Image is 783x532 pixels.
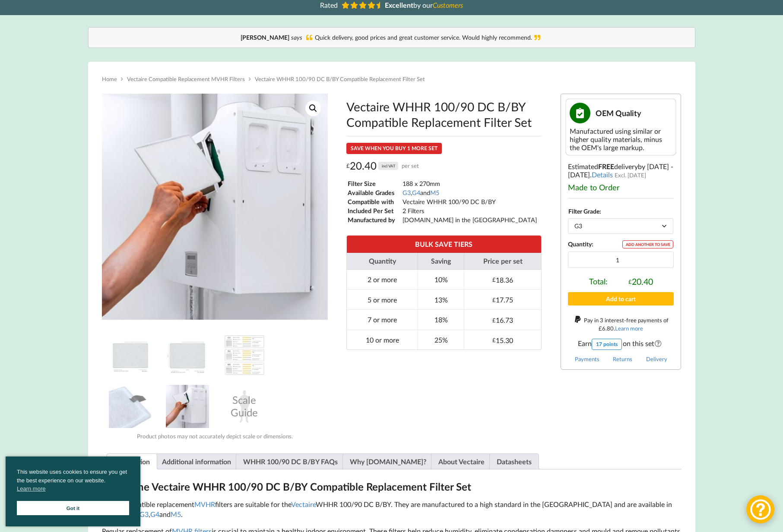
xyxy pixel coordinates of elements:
[102,480,682,494] h2: About the Vectaire WHHR 100/90 DC B/BY Compatible Replacement Filter Set
[568,183,674,192] div: Made to Order
[568,162,673,179] span: by [DATE] - [DATE]
[418,330,464,350] td: 25%
[255,76,425,82] span: Vectaire WHHR 100/90 DC B/BY Compatible Replacement Filter Set
[589,277,608,286] span: Total:
[492,316,513,324] div: 16.73
[615,172,646,179] span: Excl. [DATE]
[102,500,682,519] p: These compatible replacement filters are suitable for the WHHR 100/90 DC B/BY. They are manufactu...
[418,270,464,290] td: 10%
[402,198,537,206] td: Vectaire WHHR 100/90 DC B/BY
[412,189,420,196] a: G4
[150,510,159,518] a: G4
[17,468,129,495] span: This website uses cookies to ensure you get the best experience on our website.
[320,1,338,9] span: Rated
[347,179,401,188] td: Filter Size
[347,207,401,215] td: Included Per Set
[347,253,418,270] th: Quantity
[347,309,418,330] td: 7 or more
[17,501,129,515] a: Got it cookie
[347,216,401,224] td: Manufactured by
[166,385,209,428] img: Installing an MVHR Filter
[127,76,245,82] a: Vectaire Compatible Replacement MVHR Filters
[584,317,669,332] span: Pay in 3 interest-free payments of .
[628,277,653,286] div: 20.40
[291,500,316,508] a: Vectaire
[568,292,674,305] button: Add to cart
[402,216,537,224] td: [DOMAIN_NAME] in the [GEOGRAPHIC_DATA]
[628,278,632,285] span: £
[378,162,398,170] div: incl VAT
[599,325,602,332] span: £
[194,500,215,508] a: MVHR
[438,454,485,469] a: About Vectaire
[347,289,418,309] td: 5 or more
[347,198,401,206] td: Compatible with
[492,317,496,324] span: £
[350,454,426,469] a: Why [DOMAIN_NAME]?
[492,276,496,283] span: £
[402,189,537,197] td: , and
[615,325,643,332] a: Learn more
[109,334,152,377] img: Vectaire WHHR 100/90DC B/BY Filter Replacement Set from MVHR.shop
[403,189,411,196] a: G3
[492,276,513,284] div: 18.36
[561,94,681,370] div: Estimated delivery .
[346,159,350,173] span: £
[418,289,464,309] td: 13%
[305,101,321,116] a: View full-screen image gallery
[402,207,537,215] td: 2 Filters
[346,143,442,154] div: SAVE WHEN YOU BUY 1 MORE SET
[102,433,328,440] div: Product photos may not accurately depict scale or dimensions.
[418,309,464,330] td: 18%
[568,252,674,268] input: Product quantity
[223,385,266,428] div: Scale Guide
[492,296,513,304] div: 17.75
[102,76,117,82] a: Home
[598,162,614,170] b: FREE
[599,325,614,332] div: 6.80
[402,159,419,173] span: per set
[570,127,672,151] div: Manufactured using similar or higher quality materials, minus the OEM's large markup.
[385,1,463,9] span: by our
[6,456,140,526] div: cookieconsent
[464,253,541,270] th: Price per set
[347,189,401,197] td: Available Grades
[575,356,599,362] a: Payments
[114,454,150,469] a: Description
[622,240,673,249] div: ADD ANOTHER TO SAVE
[109,385,152,428] img: MVHR Filter with a Black Tag
[347,236,541,252] th: BULK SAVE TIERS
[596,108,641,118] span: OEM Quality
[592,339,622,350] div: 17 points
[171,510,181,518] a: M5
[347,330,418,350] td: 10 or more
[347,270,418,290] td: 2 or more
[613,356,632,362] a: Returns
[592,170,613,179] a: Details
[162,454,231,469] a: Additional information
[166,334,209,377] img: Dimensions and Filter Grades of Vectaire WHHR 100/90 DC B/BY Filter Replacement Set from MVHR.shop
[97,33,686,42] div: Quick delivery, good prices and great customer service. Would highly recommend.
[402,179,537,188] td: 188 x 270mm
[492,296,496,303] span: £
[492,336,513,344] div: 15.30
[346,99,542,130] h1: Vectaire WHHR 100/90 DC B/BY Compatible Replacement Filter Set
[568,339,674,350] span: Earn on this set
[346,159,419,173] div: 20.40
[497,454,532,469] a: Datasheets
[223,334,266,377] img: A Table showing a comparison between G3, G4 and M5 for MVHR Filters and their efficiency at captu...
[568,208,599,215] label: Filter Grade
[17,485,45,493] a: cookies - Learn more
[433,1,463,9] i: Customers
[139,510,149,518] a: G3
[492,337,496,343] span: £
[646,356,667,362] a: Delivery
[385,1,413,9] b: Excellent
[243,454,338,469] a: WHHR 100/90 DC B/BY FAQs
[418,253,464,270] th: Saving
[241,34,289,41] b: [PERSON_NAME]
[291,34,302,41] i: says
[430,189,439,196] a: M5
